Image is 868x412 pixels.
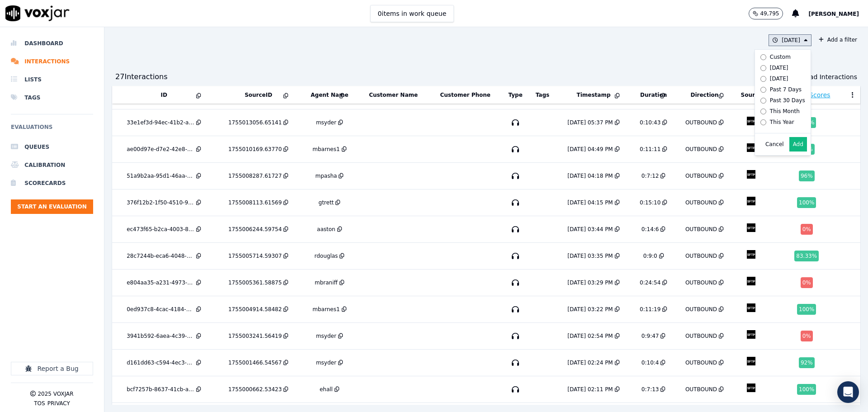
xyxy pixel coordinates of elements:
div: Past 30 Days [770,97,805,104]
div: [DATE] 02:54 PM [567,332,613,340]
div: 1755003241.56419 [228,332,282,340]
img: VOXJAR_FTP_icon [743,273,759,289]
img: VOXJAR_FTP_icon [743,300,759,316]
button: Tags [536,91,549,99]
div: 1755001466.54567 [228,359,282,366]
button: Privacy [47,400,70,407]
div: 83.33 % [794,251,819,261]
div: 100 % [797,304,816,315]
div: OUTBOUND [685,199,717,206]
button: Timestamp [577,91,611,99]
div: 0 % [801,331,813,341]
img: VOXJAR_FTP_icon [743,353,759,369]
div: mbraniff [315,279,338,286]
a: Lists [11,71,93,89]
button: Upload Interactions [785,72,857,81]
div: [DATE] 03:29 PM [567,279,613,286]
div: Custom [770,53,791,61]
button: Duration [640,91,667,99]
button: Source [741,91,762,99]
div: 376f12b2-1f50-4510-9de5-b41d418a1eec [127,199,194,206]
div: This Year [770,118,794,126]
button: TOS [34,400,45,407]
span: [PERSON_NAME] [808,11,859,17]
button: 49,795 [749,8,792,19]
a: Dashboard [11,34,93,52]
button: Agent Name [311,91,348,99]
div: 0:9:47 [642,332,659,340]
div: [DATE] [770,75,788,82]
li: Interactions [11,52,93,71]
div: OUTBOUND [685,306,717,313]
button: ID [160,91,167,99]
button: Report a Bug [11,362,93,375]
div: OUTBOUND [685,172,717,180]
div: 0:15:10 [640,199,660,206]
div: mbarnes1 [312,146,340,153]
a: Calibration [11,156,93,174]
a: Tags [11,89,93,107]
div: 1755008287.61727 [228,172,282,180]
div: gtrett [319,199,334,206]
div: OUTBOUND [685,226,717,233]
div: [DATE] [770,64,788,71]
button: 49,795 [749,8,783,19]
div: [DATE] 04:18 PM [567,172,613,180]
div: This Month [770,108,800,115]
button: Add [789,137,807,152]
div: [DATE] 05:37 PM [567,119,613,126]
button: 0items in work queue [370,5,454,22]
input: [DATE] [760,76,766,82]
div: msyder [316,119,336,126]
div: aaston [317,226,335,233]
div: 1755000662.53423 [228,386,282,393]
div: 100 % [797,384,816,395]
div: mbarnes1 [312,306,340,313]
button: [PERSON_NAME] [808,8,868,19]
input: [DATE] [760,65,766,71]
div: OUTBOUND [685,279,717,286]
div: 0 % [801,224,813,235]
input: This Month [760,109,766,114]
div: OUTBOUND [685,119,717,126]
div: Past 7 Days [770,86,802,93]
div: 1755004914.58482 [228,306,282,313]
button: Start an Evaluation [11,199,93,214]
img: VOXJAR_FTP_icon [743,140,759,156]
button: [DATE] Custom [DATE] [DATE] Past 7 Days Past 30 Days This Month This Year Cancel Add [769,34,811,46]
div: OUTBOUND [685,332,717,340]
h6: Evaluations [11,122,93,138]
div: 0:7:13 [642,386,659,393]
div: e804aa35-a231-4973-873a-f01392b279cd [127,279,194,286]
p: 2025 Voxjar [38,390,73,398]
div: 1755006244.59754 [228,226,282,233]
div: d161dd63-c594-4ec3-8117-54502d246fe4 [127,359,194,366]
div: Open Intercom Messenger [837,381,859,403]
div: rdouglas [314,252,338,260]
div: 28c7244b-eca6-4048-a92d-cb539d874f89 [127,252,194,260]
button: Add a filter [815,34,861,45]
li: Queues [11,138,93,156]
img: VOXJAR_FTP_icon [743,246,759,262]
div: 92 % [799,357,815,368]
div: 1755005714.59307 [228,252,282,260]
div: [DATE] 03:22 PM [567,306,613,313]
input: Past 7 Days [760,87,766,93]
div: OUTBOUND [685,146,717,153]
li: Scorecards [11,174,93,192]
input: This Year [760,119,766,125]
button: Customer Name [369,91,418,99]
div: 0:11:19 [640,306,660,313]
div: ehall [320,386,333,393]
div: 51a9b2aa-95d1-46aa-9768-ccb1524b2c3c [127,172,194,180]
div: 0:7:12 [642,172,659,180]
div: 1755013056.65141 [228,119,282,126]
div: 27 Interaction s [115,71,168,82]
img: VOXJAR_FTP_icon [743,220,759,236]
img: VOXJAR_FTP_icon [743,193,759,209]
div: [DATE] 02:11 PM [567,386,613,393]
div: 0:24:54 [640,279,660,286]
